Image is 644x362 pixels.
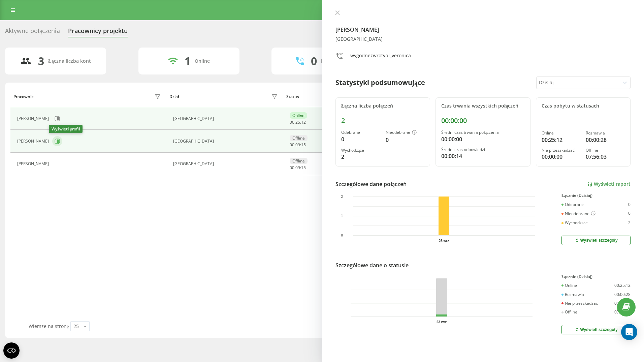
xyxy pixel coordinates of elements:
div: Online [542,131,581,135]
div: 00:00:00 [441,135,524,143]
button: Wyświetl szczegóły [561,236,631,245]
div: Nieodebrane [561,211,595,216]
div: Statystyki podsumowujące [335,78,425,88]
div: Rozmawiają [321,58,348,64]
div: [GEOGRAPHIC_DATA] [335,36,631,42]
div: Online [290,112,307,119]
div: 07:56:03 [586,153,625,161]
span: 12 [301,119,306,125]
div: [GEOGRAPHIC_DATA] [173,161,280,166]
div: Status [286,94,299,99]
text: 0 [341,234,343,237]
div: Dział [169,94,179,99]
div: 0 [386,136,425,144]
div: Szczegółowe dane połączeń [335,180,407,188]
div: 0 [628,202,631,207]
div: 00:00:28 [614,292,631,297]
div: 00:00:00 [441,117,524,125]
div: 2 [341,117,424,125]
button: Wyświetl szczegóły [561,325,631,334]
div: 0 [311,55,317,67]
div: Czas trwania wszystkich połączeń [441,103,524,109]
div: [PERSON_NAME] [17,139,51,144]
span: 09 [295,165,300,171]
div: 2 [341,153,380,161]
div: 00:00:28 [586,136,625,144]
div: [PERSON_NAME] [17,116,51,121]
a: Wyświetl raport [587,181,631,187]
div: [PERSON_NAME] [17,161,51,166]
div: Nieodebrane [386,130,425,135]
div: : : [290,165,306,170]
div: 00:00:14 [441,152,524,160]
div: 0 [628,211,631,216]
div: 0 [341,135,380,143]
div: Łączna liczba kont [48,58,91,64]
div: [GEOGRAPHIC_DATA] [173,116,280,121]
div: 00:00:00 [542,153,581,161]
span: 00 [290,165,294,171]
div: Aktywne połączenia [5,27,60,38]
div: Rozmawia [561,292,584,297]
text: 23 wrz [439,239,449,243]
div: Wyświetl szczegóły [574,238,617,243]
text: 2 [341,195,343,199]
div: Open Intercom Messenger [621,324,637,340]
div: Online [195,58,210,64]
div: Szczegółowe dane o statusie [335,261,409,269]
div: wygodnezwrotypl_veronica [350,52,411,62]
div: 00:25:12 [614,283,631,288]
div: Średni czas odpowiedzi [441,147,524,152]
div: Łącznie (Dzisiaj) [561,274,631,279]
span: 00 [290,142,294,148]
div: 2 [628,220,631,225]
div: Łącznie (Dzisiaj) [561,193,631,198]
span: 15 [301,165,306,171]
h4: [PERSON_NAME] [335,26,631,34]
text: 1 [341,214,343,218]
div: Offline [290,158,308,164]
div: Pracownicy projektu [68,27,128,38]
div: 1 [185,55,191,67]
div: Wyświetl szczegóły [574,327,617,332]
div: [GEOGRAPHIC_DATA] [173,139,280,144]
button: Open CMP widget [3,342,20,359]
span: 15 [301,142,306,148]
div: Wychodzące [561,220,588,225]
div: Offline [290,135,308,141]
div: Łączna liczba połączeń [341,103,424,109]
span: 09 [295,142,300,148]
div: : : [290,143,306,147]
div: Wyświetl profil [49,125,83,133]
text: 23 wrz [437,320,447,324]
div: Czas pobytu w statusach [542,103,625,109]
div: Rozmawia [586,131,625,135]
div: Pracownik [13,94,34,99]
div: 00:25:12 [542,136,581,144]
span: 00 [290,119,294,125]
span: Wiersze na stronę [29,323,69,329]
div: Offline [586,148,625,153]
span: 25 [295,119,300,125]
div: Online [561,283,577,288]
div: Offline [561,310,577,314]
div: 07:56:03 [614,310,631,314]
div: Nie przeszkadzać [542,148,581,153]
div: 3 [38,55,44,67]
div: Odebrane [561,202,584,207]
div: Średni czas trwania połączenia [441,130,524,135]
div: 00:00:00 [614,301,631,306]
div: Wychodzące [341,148,380,153]
div: : : [290,120,306,125]
div: 25 [73,323,79,330]
div: Nie przeszkadzać [561,301,598,306]
div: Odebrane [341,130,380,135]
